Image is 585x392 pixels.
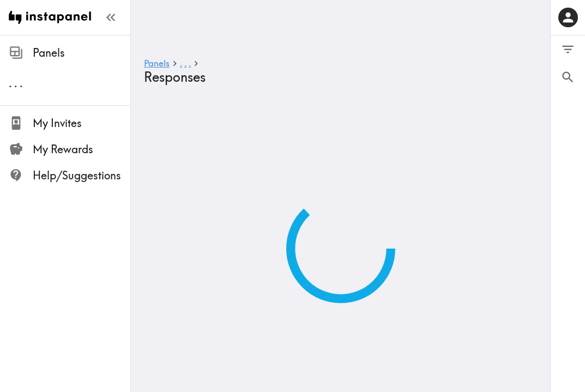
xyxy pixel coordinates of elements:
[144,69,528,85] h4: Responses
[560,70,575,85] span: Search
[33,168,130,183] span: Help/Suggestions
[551,35,585,63] button: Filter Responses
[9,76,12,90] span: .
[144,59,170,69] a: Panels
[14,76,17,90] span: .
[551,63,585,91] button: Search
[560,42,575,57] span: Filter Responses
[33,45,130,61] span: Panels
[180,58,182,69] span: .
[189,58,191,69] span: .
[33,116,130,131] span: My Invites
[180,59,191,69] a: ...
[33,142,130,157] span: My Rewards
[184,58,186,69] span: .
[20,76,23,90] span: .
